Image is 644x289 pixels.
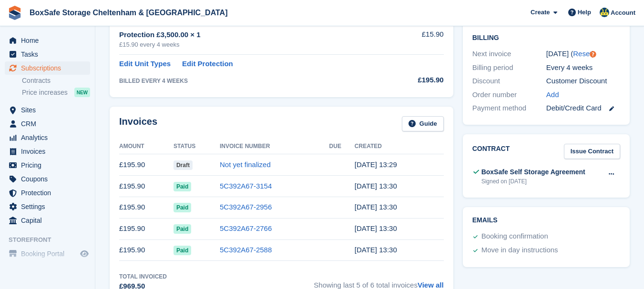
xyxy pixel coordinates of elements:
span: Capital [21,214,78,227]
time: 2025-08-05 12:29:57 UTC [355,160,397,169]
span: Help [578,8,591,17]
time: 2025-07-08 12:30:19 UTC [355,182,397,190]
a: 5C392A67-3154 [220,182,272,190]
th: Due [329,139,355,154]
a: View all [418,281,444,289]
a: menu [5,145,90,158]
span: Paid [174,224,191,234]
a: Add [546,90,559,100]
h2: Billing [472,32,620,42]
span: Subscriptions [21,61,78,75]
a: menu [5,214,90,227]
th: Created [355,139,444,154]
a: Contracts [22,76,90,85]
span: Settings [21,200,78,213]
td: £195.90 [119,197,174,218]
a: Issue Contract [564,144,620,159]
a: menu [5,61,90,75]
a: menu [5,131,90,144]
div: Payment method [472,103,546,114]
td: £195.90 [119,239,174,261]
a: menu [5,34,90,47]
span: Paid [174,182,191,191]
time: 2025-05-13 12:30:36 UTC [355,224,397,232]
div: BoxSafe Self Storage Agreement [481,167,585,177]
time: 2025-04-15 12:30:43 UTC [355,246,397,254]
a: menu [5,172,90,186]
td: £195.90 [119,218,174,239]
h2: Emails [472,217,620,224]
div: NEW [74,88,90,97]
div: Next invoice [472,49,546,60]
span: Draft [174,160,193,170]
time: 2025-06-10 12:30:52 UTC [355,203,397,211]
a: Reset [573,50,592,58]
a: menu [5,200,90,213]
span: Create [531,8,550,17]
a: menu [5,103,90,117]
div: £15.90 every 4 weeks [119,40,384,50]
a: menu [5,186,90,199]
a: menu [5,247,90,260]
span: Price increases [22,88,68,97]
div: [DATE] ( ) [546,49,620,60]
span: Storefront [9,235,95,245]
a: Preview store [79,248,90,259]
span: Invoices [21,145,78,158]
div: Customer Discount [546,76,620,87]
a: Price increases NEW [22,87,90,98]
div: Total Invoiced [119,272,167,281]
div: Debit/Credit Card [546,103,620,114]
img: Kim Virabi [600,8,609,17]
span: Coupons [21,172,78,186]
td: £15.90 [384,24,444,55]
div: Signed on [DATE] [481,177,585,186]
div: £195.90 [384,75,444,86]
th: Invoice Number [220,139,329,154]
td: £195.90 [119,154,174,176]
a: Not yet finalized [220,160,271,169]
span: Home [21,34,78,47]
div: Booking confirmation [481,231,548,242]
h2: Invoices [119,116,157,132]
div: Protection £3,500.00 × 1 [119,30,384,40]
span: CRM [21,117,78,130]
a: Guide [402,116,444,132]
span: Protection [21,186,78,199]
a: 5C392A67-2588 [220,246,272,254]
span: Tasks [21,48,78,61]
h2: Contract [472,144,510,159]
span: Sites [21,103,78,117]
th: Status [174,139,220,154]
div: BILLED EVERY 4 WEEKS [119,77,384,85]
span: Paid [174,203,191,212]
div: Discount [472,76,546,87]
a: menu [5,48,90,61]
span: Booking Portal [21,247,78,260]
a: Edit Unit Types [119,59,171,70]
a: menu [5,159,90,172]
a: 5C392A67-2766 [220,224,272,232]
div: Every 4 weeks [546,62,620,73]
td: £195.90 [119,176,174,197]
div: Move in day instructions [481,245,558,256]
span: Analytics [21,131,78,144]
div: Tooltip anchor [589,50,597,59]
a: BoxSafe Storage Cheltenham & [GEOGRAPHIC_DATA] [26,5,231,20]
span: Pricing [21,159,78,172]
a: Edit Protection [182,59,233,70]
span: Paid [174,246,191,255]
a: 5C392A67-2956 [220,203,272,211]
th: Amount [119,139,174,154]
a: menu [5,117,90,130]
div: Billing period [472,62,546,73]
img: stora-icon-8386f47178a22dfd0bd8f6a31ec36ba5ce8667c1dd55bd0f319d3a0aa187defe.svg [8,6,22,20]
div: Order number [472,90,546,100]
span: Account [611,8,635,18]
